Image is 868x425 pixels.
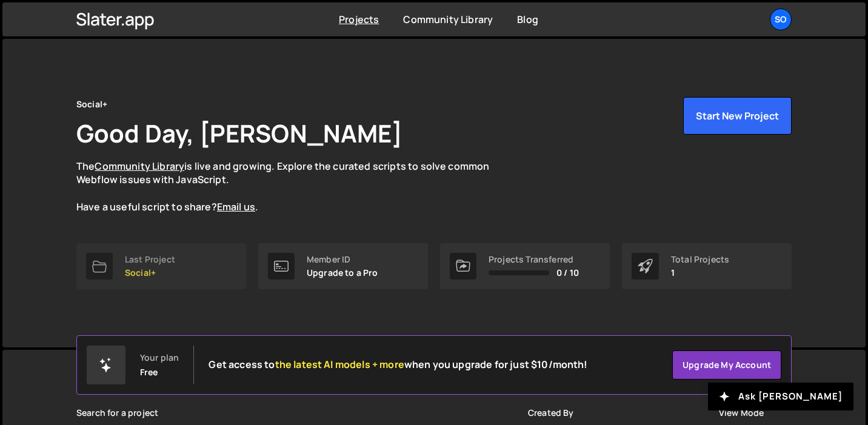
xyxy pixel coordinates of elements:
a: Community Library [403,13,493,26]
span: the latest AI models + more [275,358,404,371]
button: Ask [PERSON_NAME] [708,383,853,410]
p: Social+ [125,268,175,278]
div: Last Project [125,255,175,264]
a: Blog [517,13,538,26]
p: 1 [671,268,729,278]
label: View Mode [719,408,764,418]
h2: Get access to when you upgrade for just $10/month! [209,359,587,370]
h1: Good Day, [PERSON_NAME] [76,116,402,150]
a: Upgrade my account [672,350,781,380]
div: Social+ [76,97,107,112]
p: The is live and growing. Explore the curated scripts to solve common Webflow issues with JavaScri... [76,159,513,214]
a: Email us [217,200,255,213]
button: Start New Project [683,97,792,135]
label: Search for a project [76,408,158,418]
div: Projects Transferred [489,255,579,264]
div: Free [140,367,158,377]
a: Projects [339,13,379,26]
a: So [770,8,792,30]
p: Upgrade to a Pro [307,268,378,278]
span: 0 / 10 [556,268,579,278]
div: Total Projects [671,255,729,264]
a: Last Project Social+ [76,243,246,289]
a: Community Library [95,159,184,173]
label: Created By [528,408,574,418]
div: Member ID [307,255,378,264]
div: Your plan [140,353,179,363]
